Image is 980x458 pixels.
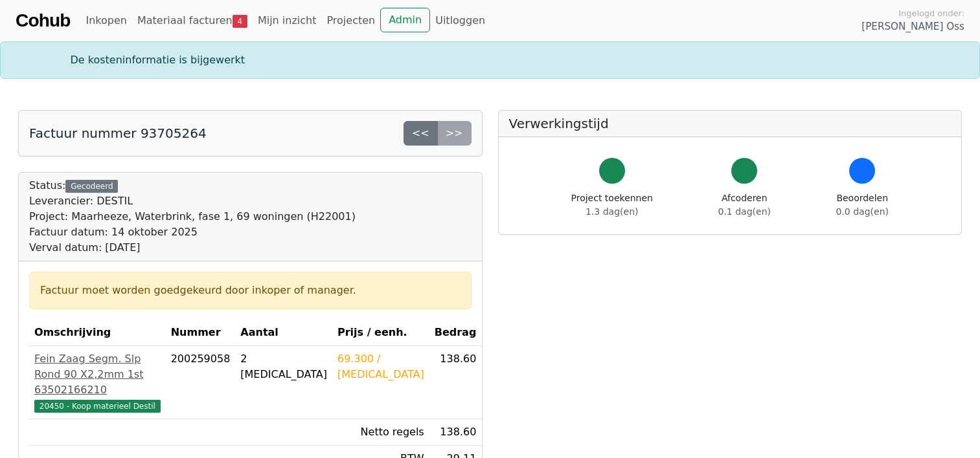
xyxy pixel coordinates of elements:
[898,7,964,19] span: Ingelogd onder:
[337,351,424,382] div: 69.300 / [MEDICAL_DATA]
[233,15,247,28] span: 4
[29,320,166,346] th: Omschrijving
[29,178,356,256] div: Status:
[166,346,236,419] td: 200259058
[332,419,429,446] td: Netto regels
[718,206,771,217] span: 0.1 dag(en)
[29,240,356,256] div: Verval datum: [DATE]
[404,121,438,146] a: <<
[836,206,889,217] span: 0.0 dag(en)
[63,52,918,68] div: De kosteninformatie is bijgewerkt
[836,191,889,219] div: Beoordelen
[80,8,131,34] a: Inkopen
[429,419,482,446] td: 138.60
[34,351,161,398] div: Fein Zaag Segm. Slp Rond 90 X2,2mm 1st 63502166210
[65,180,118,193] div: Gecodeerd
[429,346,482,419] td: 138.60
[321,8,380,34] a: Projecten
[29,209,356,224] div: Project: Maarheeze, Waterbrink, fase 1, 69 woningen (H22001)
[166,320,236,346] th: Nummer
[34,351,161,413] a: Fein Zaag Segm. Slp Rond 90 X2,2mm 1st 6350216621020450 - Koop materieel Destil
[586,206,638,217] span: 1.3 dag(en)
[235,320,332,346] th: Aantal
[34,400,161,413] span: 20450 - Koop materieel Destil
[571,191,653,219] div: Project toekennen
[430,8,490,34] a: Uitloggen
[29,224,356,240] div: Factuur datum: 14 oktober 2025
[380,8,430,32] a: Admin
[429,320,482,346] th: Bedrag
[40,283,461,298] div: Factuur moet worden goedgekeurd door inkoper of manager.
[509,116,952,131] h5: Verwerkingstijd
[132,8,253,34] a: Materiaal facturen4
[253,8,322,34] a: Mijn inzicht
[718,191,771,219] div: Afcoderen
[29,125,207,141] h5: Factuur nummer 93705264
[861,19,964,34] span: [PERSON_NAME] Oss
[29,193,356,209] div: Leverancier: DESTIL
[332,320,429,346] th: Prijs / eenh.
[16,5,70,36] a: Cohub
[240,351,327,382] div: 2 [MEDICAL_DATA]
